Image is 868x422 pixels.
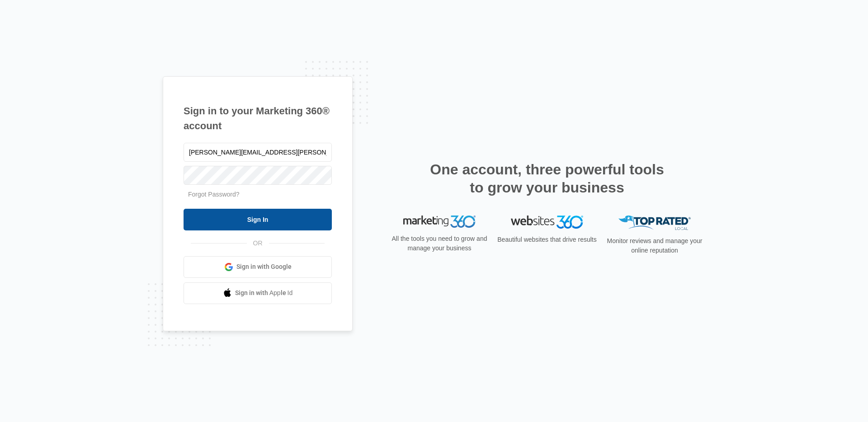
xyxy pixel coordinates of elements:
h1: Sign in to your Marketing 360® account [184,103,332,133]
span: OR [247,239,269,248]
p: All the tools you need to grow and manage your business [389,234,490,253]
span: Sign in with Apple Id [235,288,293,298]
h2: One account, three powerful tools to grow your business [427,160,667,197]
a: Sign in with Google [184,256,332,278]
p: Monitor reviews and manage your online reputation [604,236,705,255]
p: Beautiful websites that drive results [496,235,598,244]
input: Email [184,143,332,162]
span: Sign in with Google [236,262,292,272]
img: Websites 360 [511,216,583,229]
img: Marketing 360 [403,216,476,228]
a: Forgot Password? [188,191,240,198]
input: Sign In [184,209,332,230]
img: Top Rated Local [618,216,691,230]
a: Sign in with Apple Id [184,282,332,304]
